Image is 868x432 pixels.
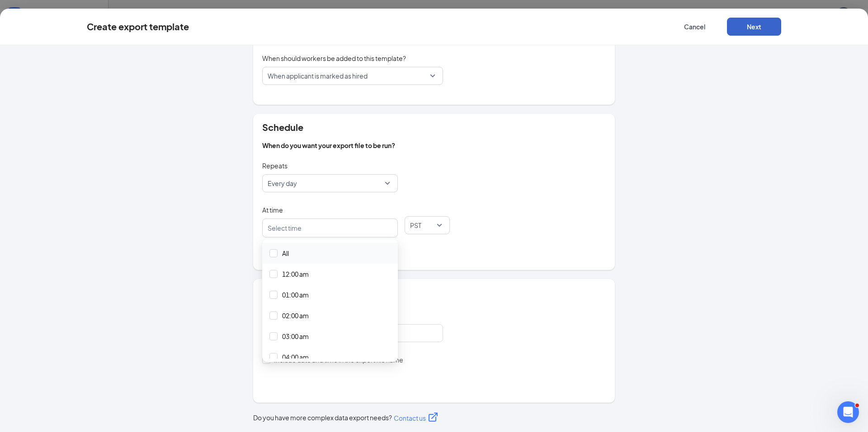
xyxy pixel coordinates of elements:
span: 03:00 am [282,331,309,341]
span: Schedule [262,123,606,132]
span: Time must be added to the schedule [262,241,369,250]
span: When do you want your export file to be run? [262,141,606,150]
label: At time [262,205,283,215]
label: When should workers be added to this template? [262,53,406,63]
span: 02:00 am [282,311,309,321]
span: Export file details [262,288,606,297]
span: 12:00 am [282,269,309,279]
div: Create export template [87,22,189,32]
span: PST [410,217,421,234]
span: Contact us [394,413,426,423]
span: 01:00 am [282,290,309,300]
span: When applicant is marked as hired [268,67,368,84]
span: Every day [268,175,297,192]
button: Cancel [667,18,722,36]
span: Do you have more complex data export needs? [253,413,392,422]
svg: ExternalLink [428,412,439,423]
span: All [282,248,289,258]
label: Repeats [262,161,288,171]
span: What do you want to name the export files? [262,306,606,315]
button: Next [727,18,781,36]
iframe: Intercom live chat [837,401,859,423]
a: Contact usExternalLink [392,412,439,423]
span: 04:00 am [282,352,309,362]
